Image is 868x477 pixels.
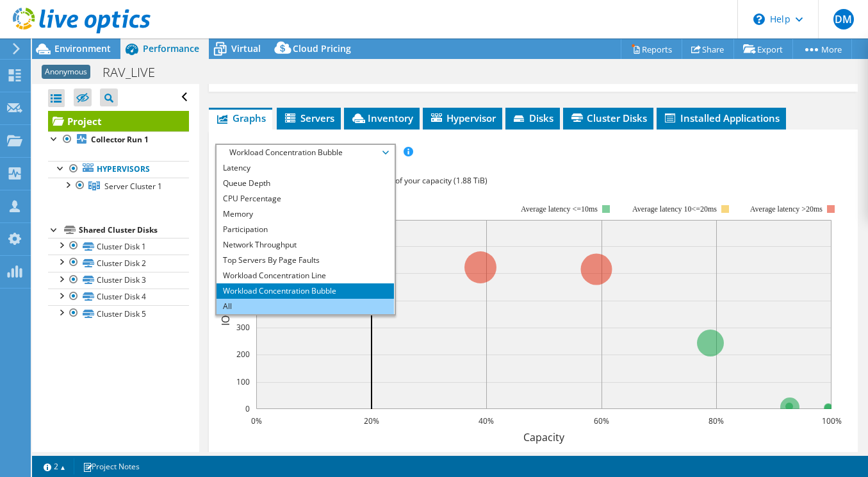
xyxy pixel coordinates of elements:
[512,112,553,124] span: Disks
[733,39,793,59] a: Export
[521,205,598,213] tspan: Average latency <=10ms
[236,376,250,387] text: 100
[245,403,250,414] text: 0
[48,289,189,305] a: Cluster Disk 4
[750,205,823,213] text: Average latency >20ms
[35,458,74,474] a: 2
[218,303,233,326] text: IOPS
[236,322,250,333] text: 300
[48,305,189,322] a: Cluster Disk 5
[48,131,189,148] a: Collector Run 1
[42,65,90,79] span: Anonymous
[48,111,189,131] a: Project
[708,415,724,426] text: 80%
[217,191,394,206] li: CPU Percentage
[217,283,394,299] li: Workload Concentration Bubble
[143,42,199,54] span: Performance
[523,430,565,444] text: Capacity
[663,112,780,124] span: Installed Applications
[217,222,394,237] li: Participation
[48,178,189,194] a: Server Cluster 1
[569,112,647,124] span: Cluster Disks
[251,415,262,426] text: 0%
[350,112,413,124] span: Inventory
[364,415,379,426] text: 20%
[217,237,394,253] li: Network Throughput
[306,175,487,186] span: 35% of IOPS falls on 20% of your capacity (1.88 TiB)
[621,39,682,59] a: Reports
[682,39,734,59] a: Share
[231,42,261,54] span: Virtual
[822,415,842,426] text: 100%
[632,205,717,213] tspan: Average latency 10<=20ms
[104,181,162,192] span: Server Cluster 1
[54,42,111,54] span: Environment
[217,253,394,268] li: Top Servers By Page Faults
[293,42,351,54] span: Cloud Pricing
[217,160,394,176] li: Latency
[48,238,189,255] a: Cluster Disk 1
[792,39,852,59] a: More
[48,272,189,289] a: Cluster Disk 3
[74,458,149,474] a: Project Notes
[594,415,609,426] text: 60%
[833,9,854,29] span: DM
[753,13,765,25] svg: \n
[48,255,189,271] a: Cluster Disk 2
[215,112,266,124] span: Graphs
[283,112,334,124] span: Servers
[217,206,394,222] li: Memory
[97,65,175,79] h1: RAV_LIVE
[223,145,388,160] span: Workload Concentration Bubble
[91,134,149,145] b: Collector Run 1
[79,222,189,238] div: Shared Cluster Disks
[217,176,394,191] li: Queue Depth
[429,112,496,124] span: Hypervisor
[236,349,250,360] text: 200
[479,415,494,426] text: 40%
[217,299,394,314] li: All
[217,268,394,283] li: Workload Concentration Line
[48,161,189,178] a: Hypervisors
